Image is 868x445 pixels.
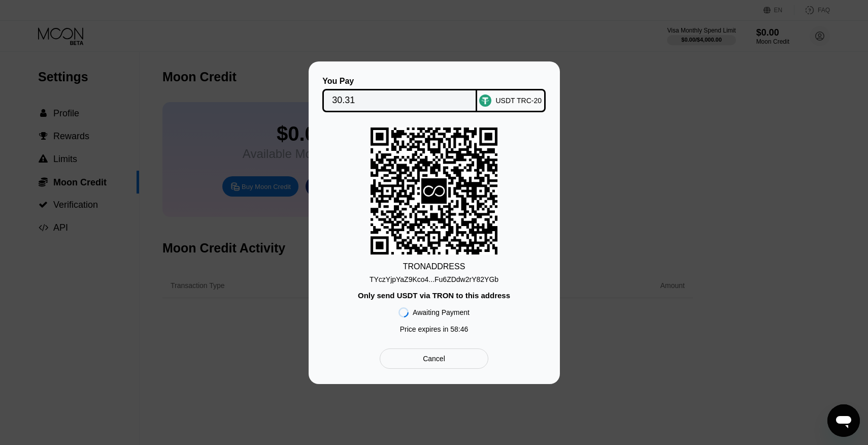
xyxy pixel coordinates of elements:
iframe: Button to launch messaging window [827,404,860,437]
div: TYczYjpYaZ9Kco4...Fu6ZDdw2rY82YGb [370,271,498,283]
div: You Pay [322,77,477,86]
div: You PayUSDT TRC-20 [324,77,545,112]
div: Only send USDT via TRON to this address [358,291,510,300]
span: 58 : 46 [450,325,468,333]
div: Awaiting Payment [413,308,470,316]
div: Price expires in [400,325,469,333]
div: USDT TRC-20 [495,97,542,105]
div: TYczYjpYaZ9Kco4...Fu6ZDdw2rY82YGb [370,275,498,283]
div: TRON ADDRESS [403,262,465,271]
div: Cancel [380,348,488,369]
div: Cancel [423,354,445,363]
